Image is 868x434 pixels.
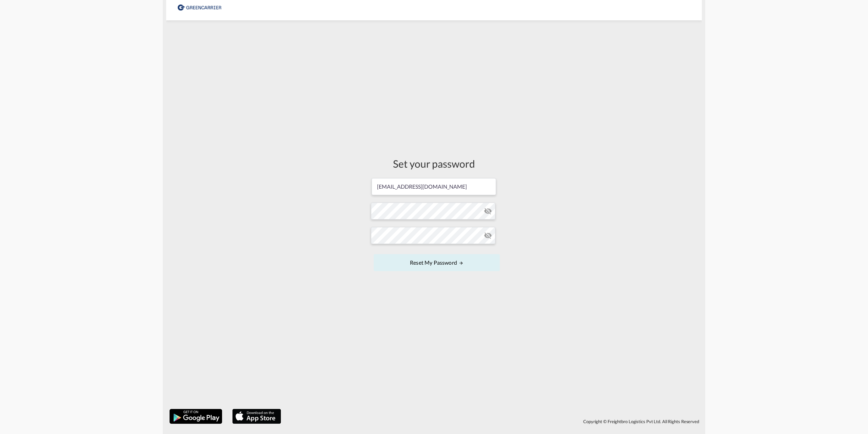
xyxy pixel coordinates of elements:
div: Set your password [371,156,497,171]
md-icon: icon-eye-off [484,207,492,215]
img: apple.png [232,408,282,424]
img: google.png [169,408,223,424]
button: UPDATE MY PASSWORD [374,254,500,271]
input: Email address [372,178,496,195]
div: Copyright © Freightbro Logistics Pvt Ltd. All Rights Reserved [284,416,702,427]
md-icon: icon-eye-off [484,231,492,240]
